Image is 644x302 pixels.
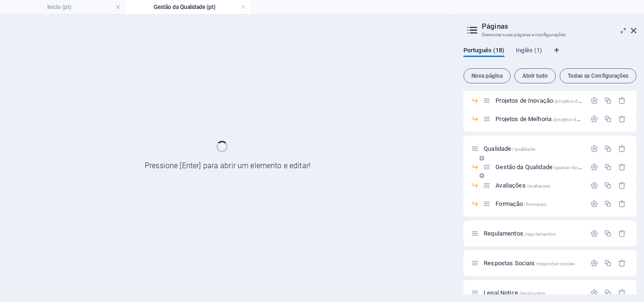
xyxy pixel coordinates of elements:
[524,202,546,207] span: /formacao
[481,146,586,152] div: Qualidade/qualidade
[493,201,586,207] div: Formação/formacao
[560,68,636,83] button: Todas as Configurações
[604,289,612,297] div: Duplicar
[481,230,586,237] div: Regulamentos/regulamentos
[618,200,626,208] div: Remover
[618,259,626,267] div: Remover
[463,47,636,65] div: Guia de Idiomas
[604,200,612,208] div: Duplicar
[484,230,555,237] span: Clique para abrir a página
[519,73,552,79] span: Abrir tudo
[482,31,618,39] h3: Gerenciar suas páginas e configurações
[481,260,586,266] div: Respostas Sociais/respostas-sociais
[463,45,504,58] span: Português (18)
[618,229,626,237] div: Remover
[590,145,598,153] div: Configurações
[554,98,601,104] span: /projetos-de-inovacao
[604,97,612,105] div: Duplicar
[536,261,575,266] span: /respostas-sociais
[590,259,598,267] div: Configurações
[482,22,636,31] h2: Páginas
[604,229,612,237] div: Duplicar
[484,289,545,296] span: Clique para abrir a página
[604,259,612,267] div: Duplicar
[618,289,626,297] div: Remover
[604,181,612,189] div: Duplicar
[484,260,575,267] span: Clique para abrir a página
[493,182,586,188] div: Avaliações/avaliacoes
[590,163,598,171] div: Configurações
[493,98,586,104] div: Projetos de Inovação/projetos-de-inovacao
[514,68,556,83] button: Abrir tudo
[618,97,626,105] div: Remover
[524,231,556,237] span: /regulamentos
[564,73,632,79] span: Todas as Configurações
[604,145,612,153] div: Duplicar
[519,291,545,296] span: /legal-notice
[527,183,551,188] span: /avaliacoes
[590,181,598,189] div: Configurações
[493,164,586,170] div: Gestão da Qualidade/gestao-da-qualidade
[481,290,586,296] div: Legal Notice/legal-notice
[618,145,626,153] div: Remover
[618,181,626,189] div: Remover
[618,115,626,123] div: Remover
[463,68,511,83] button: Nova página
[125,2,251,12] h4: Gestão da Qualidade (pt)
[618,163,626,171] div: Remover
[468,73,506,79] span: Nova página
[495,182,550,189] span: Clique para abrir a página
[604,163,612,171] div: Duplicar
[512,147,535,152] span: /qualidade
[516,45,542,58] span: Inglês (1)
[495,200,546,207] span: Clique para abrir a página
[590,289,598,297] div: Configurações
[493,116,586,122] div: Projetos de Melhoria/projetos-de-melhoria
[604,115,612,123] div: Duplicar
[495,163,599,171] span: Gestão da Qualidade
[495,97,601,104] span: Clique para abrir a página
[553,117,599,122] span: /projetos-de-melhoria
[495,115,599,122] span: Clique para abrir a página
[590,97,598,105] div: Configurações
[590,115,598,123] div: Configurações
[590,229,598,237] div: Configurações
[553,165,599,170] span: /gestao-da-qualidade
[484,145,535,152] span: Clique para abrir a página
